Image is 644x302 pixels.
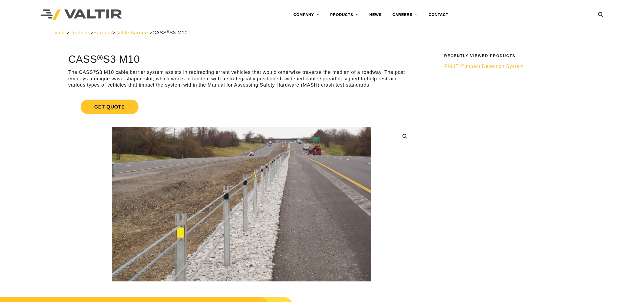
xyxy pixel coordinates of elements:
[423,9,454,20] a: CONTACT
[97,53,103,62] sup: ®
[444,63,586,70] a: PI-LITTMImpact Detection System
[459,63,464,67] sup: TM
[387,9,423,20] a: CAREERS
[167,30,170,34] sup: ®
[54,30,66,35] a: Valtir
[93,30,112,35] a: Barriers
[68,54,415,65] h1: CASS S3 M10
[153,30,188,35] span: CASS S3 M10
[288,9,325,20] a: COMPANY
[68,69,415,88] p: The CASS S3 M10 cable barrier system assists in redirecting errant vehicles that would otherwise ...
[54,30,590,36] div: > > > >
[364,9,387,20] a: NEWS
[444,64,523,69] span: PI-LIT Impact Detection System
[81,100,138,114] span: Get Quote
[325,9,364,20] a: PRODUCTS
[115,30,149,35] a: Cable Barriers
[68,93,415,121] a: Get Quote
[444,54,586,58] h2: Recently Viewed Products
[41,9,122,21] img: Valtir
[93,69,96,73] sup: ®
[70,30,90,35] a: Products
